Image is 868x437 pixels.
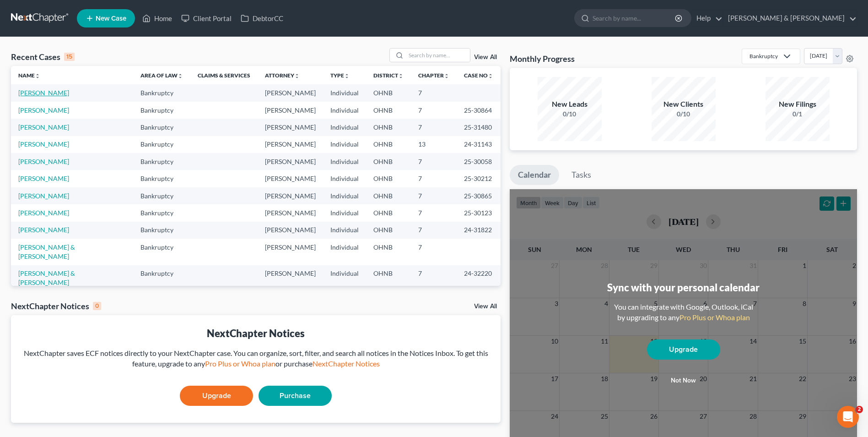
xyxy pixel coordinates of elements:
[258,222,323,239] td: [PERSON_NAME]
[366,187,411,204] td: OHNB
[610,302,757,323] div: You can integrate with Google, Outlook, iCal by upgrading to any
[418,72,449,79] a: Chapterunfold_more
[140,72,183,79] a: Area of Lawunfold_more
[258,84,323,101] td: [PERSON_NAME]
[18,192,69,200] a: [PERSON_NAME]
[35,73,40,79] i: unfold_more
[258,187,323,204] td: [PERSON_NAME]
[236,10,288,27] a: DebtorCC
[205,359,275,368] a: Pro Plus or Whoa plan
[133,265,190,291] td: Bankruptcy
[11,300,101,311] div: NextChapter Notices
[133,119,190,136] td: Bankruptcy
[474,54,497,60] a: View All
[366,153,411,170] td: OHNB
[18,243,75,260] a: [PERSON_NAME] & [PERSON_NAME]
[411,102,457,119] td: 7
[749,52,778,60] div: Bankruptcy
[366,204,411,221] td: OHNB
[510,165,559,185] a: Calendar
[258,136,323,153] td: [PERSON_NAME]
[133,102,190,119] td: Bankruptcy
[366,119,411,136] td: OHNB
[133,187,190,204] td: Bankruptcy
[18,269,75,286] a: [PERSON_NAME] & [PERSON_NAME]
[538,109,602,119] div: 0/10
[323,265,366,291] td: Individual
[856,406,863,413] span: 2
[18,106,69,114] a: [PERSON_NAME]
[366,239,411,265] td: OHNB
[457,222,501,239] td: 24-31822
[258,153,323,170] td: [PERSON_NAME]
[593,10,676,27] input: Search by name...
[294,73,300,79] i: unfold_more
[313,359,380,368] a: NextChapter Notices
[323,136,366,153] td: Individual
[133,136,190,153] td: Bankruptcy
[366,170,411,187] td: OHNB
[398,73,404,79] i: unfold_more
[18,72,40,79] a: Nameunfold_more
[18,140,69,148] a: [PERSON_NAME]
[647,339,720,360] a: Upgrade
[323,170,366,187] td: Individual
[258,102,323,119] td: [PERSON_NAME]
[723,10,857,27] a: [PERSON_NAME] & [PERSON_NAME]
[411,119,457,136] td: 7
[692,10,722,27] a: Help
[18,209,69,217] a: [PERSON_NAME]
[96,15,126,22] span: New Case
[93,302,101,310] div: 0
[366,136,411,153] td: OHNB
[679,313,750,322] a: Pro Plus or Whoa plan
[366,222,411,239] td: OHNB
[265,72,300,79] a: Attorneyunfold_more
[766,109,830,119] div: 0/1
[344,73,350,79] i: unfold_more
[411,187,457,204] td: 7
[510,53,575,64] h3: Monthly Progress
[18,348,493,369] div: NextChapter saves ECF notices directly to your NextChapter case. You can organize, sort, filter, ...
[18,158,69,165] a: [PERSON_NAME]
[411,153,457,170] td: 7
[258,119,323,136] td: [PERSON_NAME]
[323,119,366,136] td: Individual
[18,326,493,340] div: NextChapter Notices
[766,99,830,109] div: New Filings
[457,204,501,221] td: 25-30123
[323,102,366,119] td: Individual
[258,239,323,265] td: [PERSON_NAME]
[18,175,69,182] a: [PERSON_NAME]
[607,280,760,295] div: Sync with your personal calendar
[330,72,350,79] a: Typeunfold_more
[323,187,366,204] td: Individual
[411,265,457,291] td: 7
[563,165,599,185] a: Tasks
[133,84,190,101] td: Bankruptcy
[366,84,411,101] td: OHNB
[180,386,253,406] a: Upgrade
[457,153,501,170] td: 25-30058
[647,371,720,390] button: Not now
[406,49,470,62] input: Search by name...
[411,204,457,221] td: 7
[411,170,457,187] td: 7
[323,239,366,265] td: Individual
[457,136,501,153] td: 24-31143
[190,66,258,84] th: Claims & Services
[323,222,366,239] td: Individual
[373,72,404,79] a: Districtunfold_more
[366,265,411,291] td: OHNB
[474,303,497,310] a: View All
[538,99,602,109] div: New Leads
[258,204,323,221] td: [PERSON_NAME]
[18,123,69,131] a: [PERSON_NAME]
[259,386,332,406] a: Purchase
[177,10,236,27] a: Client Portal
[457,119,501,136] td: 25-31480
[411,222,457,239] td: 7
[133,170,190,187] td: Bankruptcy
[133,153,190,170] td: Bankruptcy
[11,51,75,62] div: Recent Cases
